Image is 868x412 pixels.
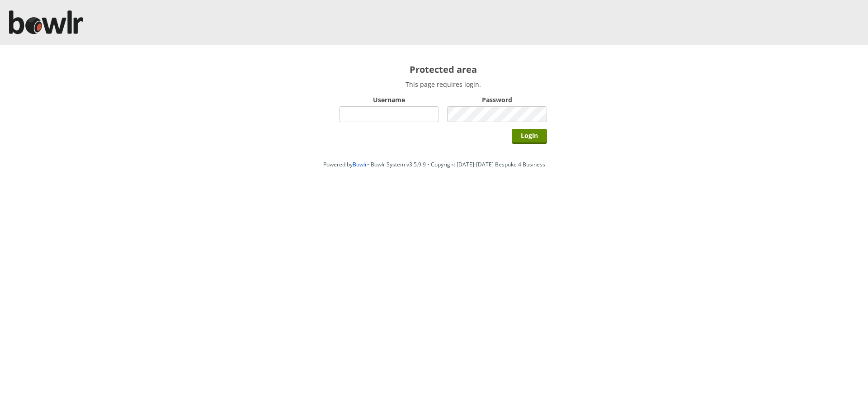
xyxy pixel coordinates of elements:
input: Login [512,129,547,144]
h2: Protected area [339,63,547,76]
p: This page requires login. [339,80,547,89]
span: Powered by • Bowlr System v3.5.9.9 • Copyright [DATE]-[DATE] Bespoke 4 Business [323,161,545,168]
label: Username [339,95,439,104]
label: Password [447,95,547,104]
a: Bowlr [353,161,367,168]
